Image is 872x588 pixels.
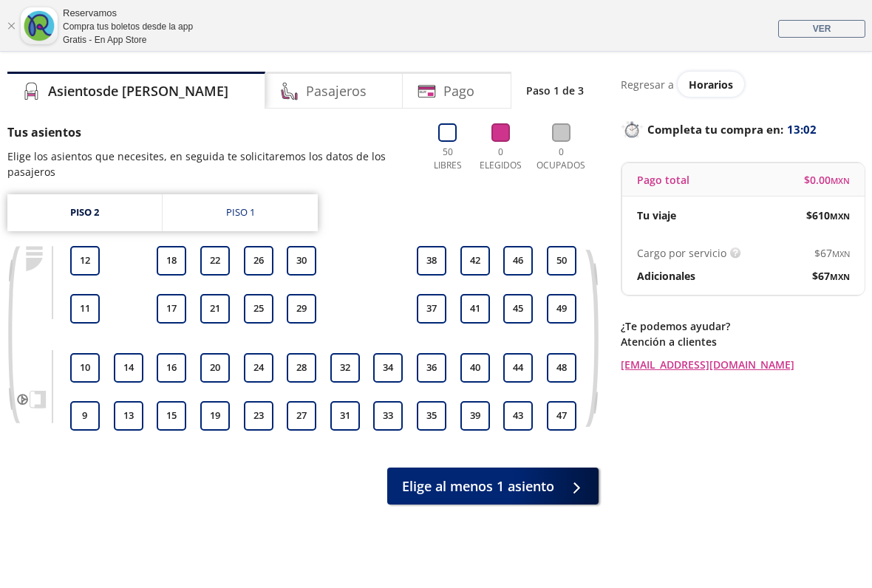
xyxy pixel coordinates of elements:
[503,353,533,383] button: 44
[114,353,143,383] button: 14
[621,318,865,334] p: ¿Te podemos ayudar?
[7,21,16,30] a: Cerrar
[621,334,865,349] p: Atención a clientes
[547,353,576,383] button: 48
[477,146,524,172] p: 0 Elegidos
[387,468,599,505] button: Elige al menos 1 asiento
[637,268,695,284] p: Adicionales
[287,401,316,431] button: 27
[70,353,100,383] button: 10
[70,246,100,276] button: 12
[226,205,255,220] div: Piso 1
[547,294,576,324] button: 49
[200,401,230,431] button: 19
[373,353,403,383] button: 34
[157,353,186,383] button: 16
[48,81,228,101] h4: Asientos de [PERSON_NAME]
[804,172,850,188] span: $ 0.00
[637,208,676,223] p: Tu viaje
[832,248,850,259] small: MXN
[547,401,576,431] button: 47
[787,121,817,138] span: 13:02
[244,294,273,324] button: 25
[621,357,865,372] a: [EMAIL_ADDRESS][DOMAIN_NAME]
[526,83,584,98] p: Paso 1 de 3
[417,294,446,324] button: 37
[460,246,490,276] button: 42
[830,211,850,222] small: MXN
[417,401,446,431] button: 35
[7,123,414,141] p: Tus asientos
[200,294,230,324] button: 21
[830,271,850,282] small: MXN
[831,175,850,186] small: MXN
[7,148,414,180] p: Elige los asientos que necesites, en seguida te solicitaremos los datos de los pasajeros
[157,294,186,324] button: 17
[503,294,533,324] button: 45
[812,268,850,284] span: $ 67
[637,245,726,261] p: Cargo por servicio
[689,78,733,92] span: Horarios
[503,401,533,431] button: 43
[460,401,490,431] button: 39
[70,294,100,324] button: 11
[157,246,186,276] button: 18
[163,194,318,231] a: Piso 1
[535,146,587,172] p: 0 Ocupados
[460,353,490,383] button: 40
[63,20,193,33] div: Compra tus boletos desde la app
[244,353,273,383] button: 24
[621,119,865,140] p: Completa tu compra en :
[621,72,865,97] div: Regresar a ver horarios
[287,246,316,276] button: 30
[813,24,831,34] span: VER
[778,20,865,38] a: VER
[417,246,446,276] button: 38
[63,6,193,21] div: Reservamos
[621,77,674,92] p: Regresar a
[244,246,273,276] button: 26
[637,172,689,188] p: Pago total
[460,294,490,324] button: 41
[287,353,316,383] button: 28
[429,146,466,172] p: 50 Libres
[63,33,193,47] div: Gratis - En App Store
[417,353,446,383] button: 36
[503,246,533,276] button: 46
[306,81,367,101] h4: Pasajeros
[814,245,850,261] span: $ 67
[402,476,554,496] span: Elige al menos 1 asiento
[7,194,162,231] a: Piso 2
[330,353,360,383] button: 32
[70,401,100,431] button: 9
[443,81,474,101] h4: Pago
[157,401,186,431] button: 15
[806,208,850,223] span: $ 610
[373,401,403,431] button: 33
[114,401,143,431] button: 13
[200,246,230,276] button: 22
[287,294,316,324] button: 29
[200,353,230,383] button: 20
[330,401,360,431] button: 31
[547,246,576,276] button: 50
[244,401,273,431] button: 23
